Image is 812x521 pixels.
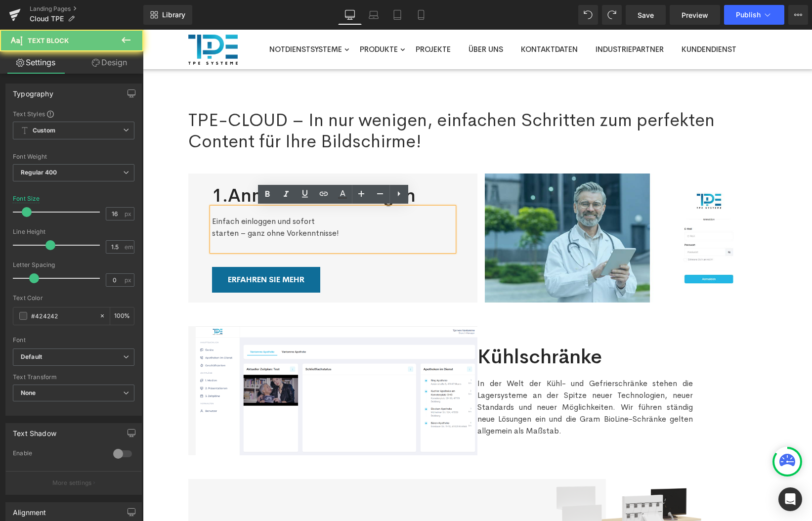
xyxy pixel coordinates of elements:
div: Text Shadow [13,424,56,437]
h2: HV-Tische [69,487,311,513]
a: Tablet [385,5,409,25]
div: Open Intercom Messenger [778,487,802,511]
b: Regular 400 [21,169,57,176]
div: Einfach einloggen und sofort [69,178,311,221]
a: Über Uns [326,15,360,24]
span: px [125,277,133,283]
h1: TPE-CLOUD – In nur wenigen, einfachen Schritten zum perfekten Content für Ihre Bildschirme! [45,80,624,123]
div: Font Weight [13,153,134,160]
img: tab_keywords_by_traffic_grey.svg [112,62,120,70]
span: Preview [682,10,708,20]
div: Enable [13,449,103,460]
button: Undo [578,5,598,25]
div: Text Transform [13,374,134,381]
a: Laptop [362,5,385,25]
span: Cloud TPE [30,15,64,23]
div: Font Size [13,195,40,202]
button: More settings [6,471,141,494]
a: Landing Pages [30,5,143,13]
a: Preview [670,5,720,25]
img: tab_domain_overview_orange.svg [40,62,48,70]
img: website_grey.svg [16,26,24,34]
span: Erfahren Sie mehr [85,244,162,256]
span: Publish [736,11,761,19]
a: Produkte [217,15,255,24]
div: Letter Spacing [13,261,134,268]
a: Industriepartner [453,15,521,24]
img: TPE Systeme [45,5,95,35]
span: Save [638,10,654,20]
div: starten – ganz ohne Vorkenntnisse! [69,198,311,210]
div: Domaine: [DOMAIN_NAME] [26,26,112,34]
h2: 1.Anmelden & Loslegen [69,154,311,178]
div: Line Height [13,228,134,235]
a: Projekte [273,15,308,24]
h2: Kühlschränke [335,314,624,340]
i: Default [21,353,42,361]
div: % [110,307,134,325]
div: Mots-clés [123,63,151,70]
p: In der Welt der Kühl- und Gefrierschränke stehen die Lagersysteme an der Spitze neuer Technologie... [335,348,550,407]
a: Notdienstsysteme [127,15,199,24]
img: logo_orange.svg [16,16,24,24]
b: None [21,389,36,396]
a: Desktop [338,5,362,25]
div: Typography [13,84,53,98]
button: More [788,5,808,25]
div: Font [13,337,134,344]
div: Alignment [13,503,46,517]
a: Mobile [409,5,433,25]
a: Kundendienst [539,15,594,24]
div: Text Styles [13,110,134,118]
span: Text Block [28,37,69,44]
a: Design [74,51,145,74]
p: More settings [52,478,92,487]
div: v 4.0.25 [28,16,48,24]
span: em [125,244,133,250]
span: px [125,211,133,217]
span: Library [162,10,185,19]
div: Text Color [13,295,134,302]
a: Kontaktdaten [378,15,435,24]
a: New Library [143,5,192,25]
button: Publish [724,5,784,25]
a: Erfahren Sie mehr [69,237,177,263]
input: Color [31,310,94,321]
button: Redo [602,5,622,25]
b: Custom [33,127,55,135]
div: Domaine [51,63,76,70]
